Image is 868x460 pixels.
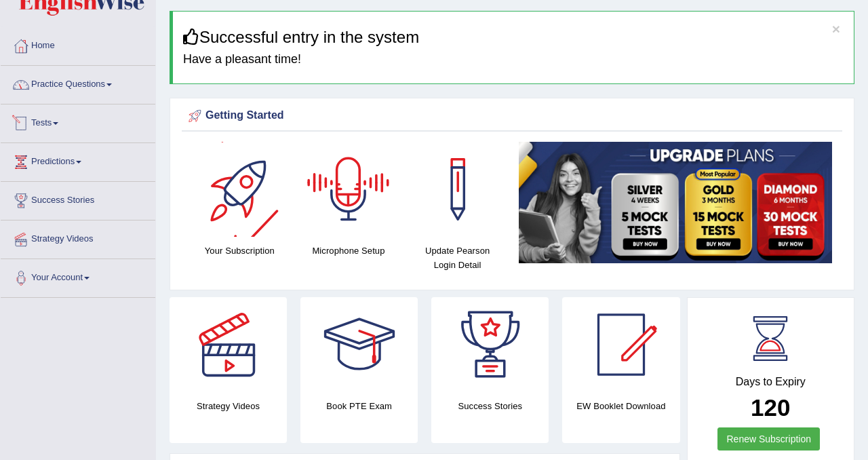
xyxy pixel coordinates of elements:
a: Home [1,27,155,61]
h4: Update Pearson Login Detail [410,244,505,272]
a: Strategy Videos [1,221,155,254]
h4: Strategy Videos [170,399,287,413]
h4: Have a pleasant time! [183,53,844,66]
h4: Your Subscription [192,244,288,258]
div: Getting Started [185,106,839,126]
button: × [832,22,840,36]
a: Success Stories [1,182,155,216]
h4: Success Stories [431,399,549,413]
h4: Days to Expiry [703,376,840,388]
a: Renew Subscription [717,427,820,451]
a: Your Account [1,259,155,293]
h4: Microphone Setup [301,244,397,258]
a: Tests [1,104,155,138]
a: Practice Questions [1,66,155,100]
h4: EW Booklet Download [562,399,679,413]
b: 120 [751,394,790,421]
h4: Book PTE Exam [300,399,418,413]
a: Predictions [1,143,155,177]
h3: Successful entry in the system [183,28,844,46]
img: small5.jpg [519,142,832,263]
